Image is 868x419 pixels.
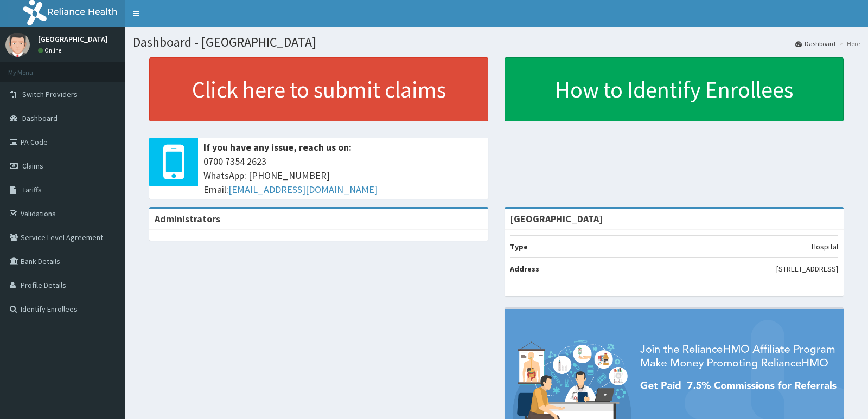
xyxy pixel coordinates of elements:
p: Hospital [812,241,838,252]
b: If you have any issue, reach us on: [203,141,352,153]
span: Tariffs [22,185,42,195]
a: Dashboard [795,39,835,48]
strong: [GEOGRAPHIC_DATA] [510,212,603,225]
span: Dashboard [22,113,58,123]
a: [EMAIL_ADDRESS][DOMAIN_NAME] [228,183,378,196]
h1: Dashboard - [GEOGRAPHIC_DATA] [133,35,860,49]
span: Claims [22,161,43,171]
b: Administrators [155,212,220,225]
a: Click here to submit claims [149,57,488,121]
span: Switch Providers [22,89,78,99]
b: Type [510,242,528,252]
a: How to Identify Enrollees [505,57,844,121]
b: Address [510,264,539,274]
p: [GEOGRAPHIC_DATA] [38,35,108,43]
a: Online [38,47,64,54]
p: [STREET_ADDRESS] [776,263,838,274]
span: 0700 7354 2623 WhatsApp: [PHONE_NUMBER] Email: [203,154,483,196]
li: Here [837,39,860,48]
img: User Image [5,33,30,57]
